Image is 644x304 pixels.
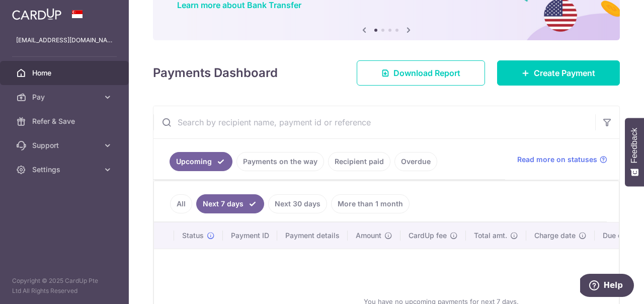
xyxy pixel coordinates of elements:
[474,231,507,241] span: Total amt.
[196,194,264,213] a: Next 7 days
[603,231,633,241] span: Due date
[356,231,381,241] span: Amount
[534,231,576,241] span: Charge date
[409,231,447,241] span: CardUp fee
[32,140,99,150] span: Support
[12,8,61,20] img: CardUp
[497,60,620,86] a: Create Payment
[170,152,232,171] a: Upcoming
[236,152,324,171] a: Payments on the way
[625,118,644,186] button: Feedback - Show survey
[517,155,607,165] a: Read more on statuses
[328,152,390,171] a: Recipient paid
[32,68,99,78] span: Home
[277,222,348,249] th: Payment details
[331,194,410,213] a: More than 1 month
[393,67,460,79] span: Download Report
[630,128,639,163] span: Feedback
[16,35,113,45] p: [EMAIL_ADDRESS][DOMAIN_NAME]
[170,194,192,213] a: All
[223,222,277,249] th: Payment ID
[394,152,437,171] a: Overdue
[153,64,278,82] h4: Payments Dashboard
[268,194,327,213] a: Next 30 days
[517,155,597,165] span: Read more on statuses
[534,67,595,79] span: Create Payment
[32,116,99,126] span: Refer & Save
[580,274,634,299] iframe: Opens a widget where you can find more information
[32,165,99,175] span: Settings
[182,231,204,241] span: Status
[153,106,595,138] input: Search by recipient name, payment id or reference
[357,60,485,86] a: Download Report
[32,92,99,102] span: Pay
